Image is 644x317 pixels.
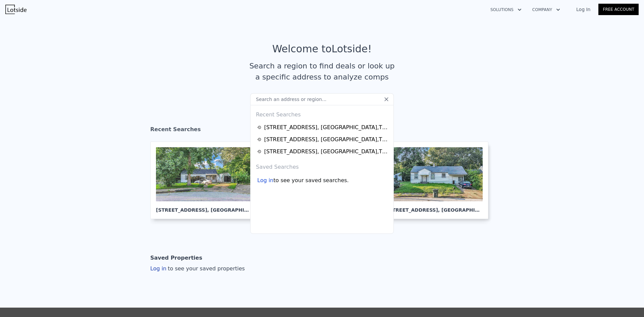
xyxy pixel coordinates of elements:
button: Solutions [485,4,527,16]
img: Lotside [5,5,26,14]
a: [STREET_ADDRESS], [GEOGRAPHIC_DATA],TN 38127 [257,136,389,144]
span: to see your saved searches. [273,176,348,184]
div: [STREET_ADDRESS] , [GEOGRAPHIC_DATA] [387,201,483,213]
span: to see your saved properties [166,265,245,272]
div: Log in [150,265,245,273]
a: [STREET_ADDRESS], [GEOGRAPHIC_DATA],TN 38127 [257,148,389,156]
input: Search an address or region... [250,93,394,105]
div: Log in [257,176,273,184]
a: [STREET_ADDRESS], [GEOGRAPHIC_DATA] [150,142,263,219]
div: Saved Searches [253,158,391,174]
div: Welcome to Lotside ! [272,43,372,55]
div: [STREET_ADDRESS] , [GEOGRAPHIC_DATA] , TN 38127 [264,136,389,144]
div: Saved Properties [150,251,202,265]
a: [STREET_ADDRESS], [GEOGRAPHIC_DATA],TN 38127 [257,123,389,131]
a: Free Account [598,4,639,15]
a: Log In [568,6,598,13]
div: [STREET_ADDRESS] , [GEOGRAPHIC_DATA] , TN 38127 [264,123,389,131]
div: Search a region to find deals or look up a specific address to analyze comps [247,60,397,83]
div: [STREET_ADDRESS] , [GEOGRAPHIC_DATA] [156,201,252,213]
a: [STREET_ADDRESS], [GEOGRAPHIC_DATA] [381,142,494,219]
button: Company [527,4,566,16]
div: [STREET_ADDRESS] , [GEOGRAPHIC_DATA] , TN 38127 [264,148,389,156]
div: Recent Searches [150,120,494,142]
div: Recent Searches [253,105,391,121]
